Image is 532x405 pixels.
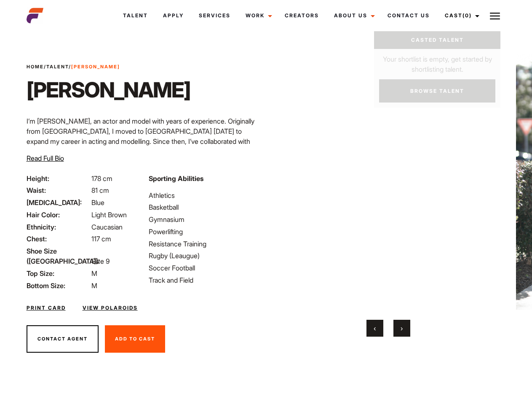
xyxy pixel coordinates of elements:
[91,223,123,231] span: Caucasian
[27,7,43,24] img: cropped-aefm-brand-fav-22-square.png
[83,304,138,312] a: View Polaroids
[115,4,155,27] a: Talent
[27,185,90,195] span: Waist:
[91,281,97,290] span: M
[149,239,261,249] li: Resistance Training
[105,325,165,353] button: Add To Cast
[149,214,261,224] li: Gymnasium
[27,64,44,70] a: Home
[437,4,484,27] a: Cast(0)
[191,4,238,27] a: Services
[27,222,90,232] span: Ethnicity:
[27,268,90,278] span: Top Size:
[27,325,99,353] button: Contact Agent
[374,49,500,74] p: Your shortlist is empty, get started by shortlisting talent.
[27,153,64,163] button: Read Full Bio
[71,64,120,70] strong: [PERSON_NAME]
[490,11,500,21] img: Burger icon
[115,336,155,342] span: Add To Cast
[149,263,261,273] li: Soccer Football
[149,275,261,285] li: Track and Field
[374,31,500,49] a: Casted Talent
[91,198,104,207] span: Blue
[238,4,277,27] a: Work
[277,4,326,27] a: Creators
[27,234,90,244] span: Chest:
[401,324,403,332] span: Next
[46,64,69,70] a: Talent
[27,246,90,266] span: Shoe Size ([GEOGRAPHIC_DATA]):
[374,324,376,332] span: Previous
[91,235,111,243] span: 117 cm
[27,116,261,187] p: I’m [PERSON_NAME], an actor and model with years of experience. Originally from [GEOGRAPHIC_DATA]...
[27,197,90,208] span: [MEDICAL_DATA]:
[379,79,495,103] a: Browse Talent
[91,211,127,219] span: Light Brown
[380,4,437,27] a: Contact Us
[149,227,261,237] li: Powerlifting
[27,210,90,220] span: Hair Color:
[91,269,97,278] span: M
[91,174,112,183] span: 178 cm
[326,4,380,27] a: About Us
[27,281,90,291] span: Bottom Size:
[149,251,261,261] li: Rugby (Leaugue)
[462,12,472,19] span: (0)
[149,174,203,183] strong: Sporting Abilities
[91,186,109,194] span: 81 cm
[149,190,261,200] li: Athletics
[27,77,190,103] h1: [PERSON_NAME]
[149,202,261,212] li: Basketball
[27,304,66,312] a: Print Card
[91,257,110,265] span: Size 9
[27,173,90,184] span: Height:
[27,154,64,162] span: Read Full Bio
[155,4,191,27] a: Apply
[286,54,490,310] video: Your browser does not support the video tag.
[27,63,120,70] span: / /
